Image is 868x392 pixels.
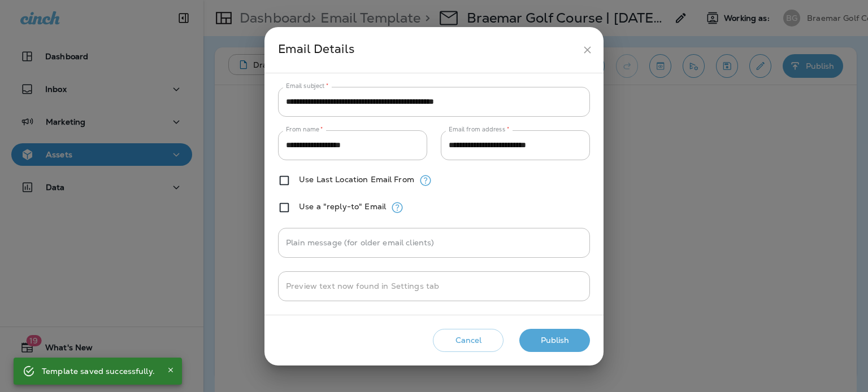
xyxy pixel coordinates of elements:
[278,39,577,60] div: Email Details
[449,125,509,134] label: Email from address
[577,39,598,60] button: close
[433,329,504,352] button: Cancel
[299,202,386,211] label: Use a "reply-to" Email
[286,82,329,90] label: Email subject
[519,329,590,352] button: Publish
[164,363,177,377] button: Close
[299,175,414,184] label: Use Last Location Email From
[42,361,155,381] div: Template saved successfully.
[286,125,323,134] label: From name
